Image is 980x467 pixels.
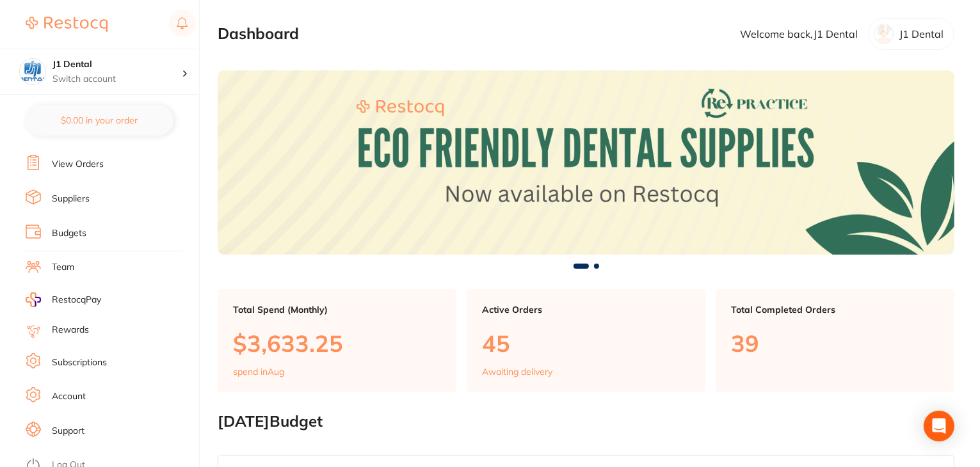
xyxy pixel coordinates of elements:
[52,390,86,403] a: Account
[482,330,690,356] p: 45
[52,73,182,86] p: Switch account
[52,324,89,336] a: Rewards
[716,289,954,393] a: Total Completed Orders39
[233,330,441,356] p: $3,633.25
[52,58,182,71] h4: J1 Dental
[52,158,104,171] a: View Orders
[52,227,86,240] a: Budgets
[233,305,441,315] p: Total Spend (Monthly)
[52,294,101,306] span: RestocqPay
[218,289,456,393] a: Total Spend (Monthly)$3,633.25spend inAug
[233,367,284,377] p: spend in Aug
[482,367,552,377] p: Awaiting delivery
[26,17,108,32] img: Restocq Logo
[218,70,954,255] img: Dashboard
[26,10,108,39] a: Restocq Logo
[26,292,41,307] img: RestocqPay
[52,193,90,205] a: Suppliers
[731,305,939,315] p: Total Completed Orders
[467,289,705,393] a: Active Orders45Awaiting delivery
[26,105,173,136] button: $0.00 in your order
[740,28,858,40] p: Welcome back, J1 Dental
[20,59,45,84] img: J1 Dental
[52,425,84,438] a: Support
[482,305,690,315] p: Active Orders
[899,28,944,40] p: J1 Dental
[218,413,954,431] h2: [DATE] Budget
[52,356,107,369] a: Subscriptions
[924,411,954,441] div: Open Intercom Messenger
[731,330,939,356] p: 39
[218,25,299,43] h2: Dashboard
[52,261,74,274] a: Team
[26,292,101,307] a: RestocqPay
